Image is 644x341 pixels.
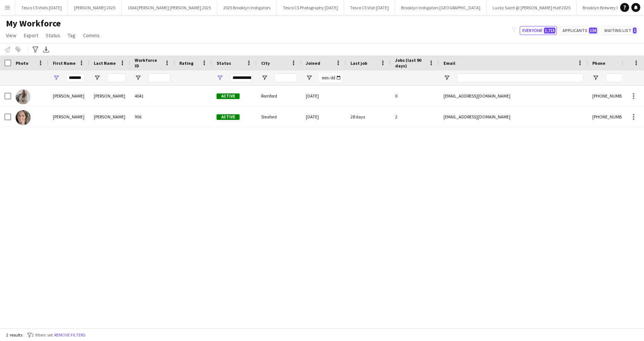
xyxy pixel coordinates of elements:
button: Open Filter Menu [261,74,268,81]
img: Frankie Delaney [16,89,31,104]
span: Jobs (last 90 days) [395,57,426,68]
div: 4041 [130,86,175,106]
span: Workforce ID [135,57,161,68]
span: Active [217,114,240,120]
span: 2 filters set [32,332,53,338]
div: [PERSON_NAME] [89,106,130,127]
img: Frankie Salkeld [16,110,31,125]
span: 1 [633,28,637,34]
a: Export [21,31,41,40]
div: [DATE] [301,86,346,106]
span: Export [24,32,38,39]
input: Last Name Filter Input [107,73,126,82]
input: Email Filter Input [457,73,583,82]
app-action-btn: Advanced filters [31,45,40,54]
button: Open Filter Menu [443,74,450,81]
button: Brooklyn Instigators [GEOGRAPHIC_DATA] [395,0,487,15]
div: [PERSON_NAME] [48,106,89,127]
a: Tag [65,31,79,40]
span: Tag [68,32,76,39]
button: 2025 Brooklyn Instigators [217,0,277,15]
button: Open Filter Menu [53,74,60,81]
input: City Filter Input [275,73,297,82]
span: Rating [179,60,193,66]
div: [PERSON_NAME] [89,86,130,106]
app-action-btn: Export XLSX [42,45,51,54]
span: Status [217,60,231,66]
div: 2 [391,106,439,127]
button: Lucky Saint @ [PERSON_NAME] Half 2025 [487,0,577,15]
a: View [3,31,19,40]
button: Open Filter Menu [306,74,313,81]
div: 28 days [346,106,391,127]
span: My Workforce [6,18,61,29]
span: First Name [53,60,76,66]
button: Tesco CS Photography [DATE] [277,0,344,15]
button: Everyone1,715 [520,26,557,35]
button: Applicants136 [560,26,599,35]
span: Comms [83,32,100,39]
button: Tesco CS Visit [DATE] [344,0,395,15]
input: Joined Filter Input [319,73,342,82]
div: [DATE] [301,106,346,127]
div: 956 [130,106,175,127]
span: View [6,32,16,39]
span: Status [46,32,60,39]
div: [PERSON_NAME] [48,86,89,106]
input: First Name Filter Input [66,73,85,82]
span: City [261,60,270,66]
span: Last Name [94,60,116,66]
button: [PERSON_NAME] 2025 [68,0,122,15]
input: Workforce ID Filter Input [148,73,170,82]
button: Remove filters [53,331,87,339]
div: [EMAIL_ADDRESS][DOMAIN_NAME] [439,86,588,106]
div: Sleaford [257,106,301,127]
button: Open Filter Menu [135,74,141,81]
span: Active [217,93,240,99]
span: Phone [592,60,605,66]
button: Open Filter Menu [592,74,599,81]
button: Tesco CS Visits [DATE] [15,0,68,15]
button: Waiting list1 [602,26,638,35]
a: Comms [80,31,103,40]
div: Romford [257,86,301,106]
a: Status [43,31,63,40]
span: Last job [350,60,367,66]
button: Open Filter Menu [217,74,223,81]
button: 1664 [PERSON_NAME] [PERSON_NAME] 2025 [122,0,217,15]
span: 136 [589,28,597,34]
span: 1,715 [544,28,555,34]
span: Joined [306,60,320,66]
span: Photo [16,60,28,66]
span: Email [443,60,455,66]
div: 0 [391,86,439,106]
button: Open Filter Menu [94,74,100,81]
div: [EMAIL_ADDRESS][DOMAIN_NAME] [439,106,588,127]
